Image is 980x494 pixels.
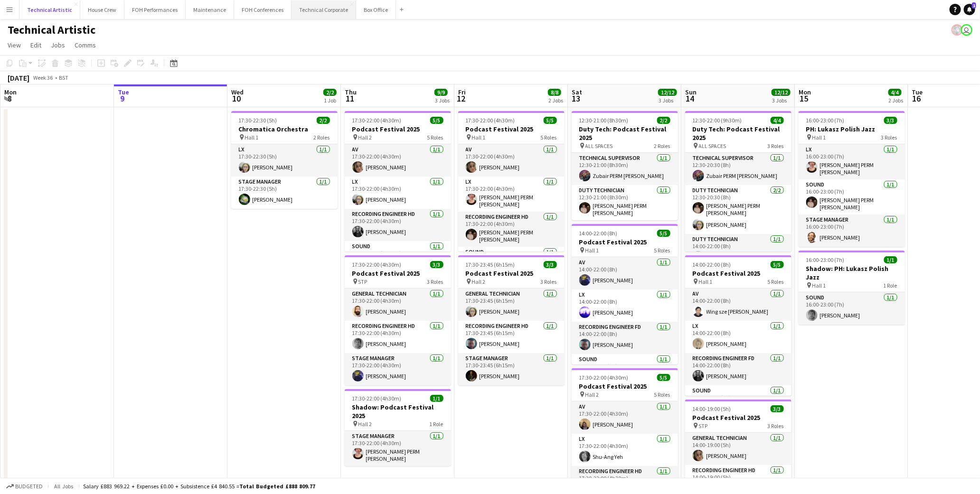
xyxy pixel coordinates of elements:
span: 2/2 [657,117,670,124]
span: 1/1 [430,395,443,402]
div: BST [59,74,68,81]
span: 2 Roles [314,134,330,141]
span: 13 [570,93,582,104]
span: 2/2 [323,89,337,96]
a: Comms [71,39,100,51]
app-card-role: Sound1/116:00-23:00 (7h)[PERSON_NAME] PERM [PERSON_NAME] [799,179,905,214]
h3: Shadow: Podcast Festival 2025 [345,403,451,420]
span: 3/3 [771,405,784,412]
app-user-avatar: Krisztian PERM Vass [952,24,963,36]
a: Edit [27,39,45,51]
span: STP [699,422,708,429]
span: Sun [685,88,697,96]
span: Hall 2 [585,391,599,398]
span: 3 Roles [768,422,784,429]
app-card-role: AV1/117:30-22:00 (4h30m)[PERSON_NAME] [458,144,565,177]
app-card-role: Recording Engineer HD1/117:30-23:45 (6h15m)[PERSON_NAME] [458,321,565,353]
app-card-role: Stage Manager1/117:30-23:45 (6h15m)[PERSON_NAME] [458,353,565,385]
span: 17:30-23:45 (6h15m) [466,261,515,268]
div: 17:30-22:00 (4h30m)5/5Podcast Festival 2025 Hall 15 RolesAV1/117:30-22:00 (4h30m)[PERSON_NAME]LX1... [458,111,565,252]
span: Comms [75,41,96,49]
button: Maintenance [186,0,234,19]
div: 2 Jobs [548,97,563,104]
app-job-card: 17:30-22:30 (5h)2/2Chromatica Orchestra Hall 12 RolesLX1/117:30-22:30 (5h)[PERSON_NAME]Stage Mana... [231,111,338,209]
span: 1 Role [884,282,897,289]
app-card-role: Recording Engineer FD1/114:00-22:00 (8h)[PERSON_NAME] [572,322,678,354]
app-job-card: 16:00-23:00 (7h)3/3PH: Lukasz Polish Jazz Hall 13 RolesLX1/116:00-23:00 (7h)[PERSON_NAME] PERM [P... [799,111,905,247]
app-user-avatar: Sally PERM Pochciol [961,24,972,36]
span: 4/4 [771,117,784,124]
span: 3 Roles [881,134,897,141]
span: Edit [30,41,41,49]
span: 3 Roles [427,278,443,285]
span: 1 [972,2,976,9]
span: 10 [230,93,244,104]
h3: Shadow: PH: Lukasz Polish Jazz [799,264,905,281]
span: 5 Roles [654,391,670,398]
span: 15 [797,93,811,104]
span: 8/8 [548,89,561,96]
h1: Technical Artistic [8,23,95,37]
span: Hall 1 [812,282,826,289]
app-card-role: Recording Engineer HD1/117:30-22:00 (4h30m)[PERSON_NAME] PERM [PERSON_NAME] [458,212,565,247]
span: Hall 1 [699,278,713,285]
div: 2 Jobs [889,97,904,104]
app-card-role: AV1/114:00-22:00 (8h)Wing sze [PERSON_NAME] [685,289,792,321]
span: Hall 2 [358,134,372,141]
span: 16 [911,93,923,104]
app-card-role: General Technician1/114:00-19:00 (5h)[PERSON_NAME] [685,433,792,465]
span: Hall 2 [472,278,486,285]
button: Technical Corporate [292,0,356,19]
span: Total Budgeted £888 809.77 [239,483,315,490]
span: 4/4 [888,89,902,96]
span: 1/1 [884,256,897,263]
app-card-role: LX1/116:00-23:00 (7h)[PERSON_NAME] PERM [PERSON_NAME] [799,144,905,179]
a: 1 [964,4,975,15]
span: Hall 1 [245,134,259,141]
span: 12/12 [658,89,677,96]
span: Sat [572,88,582,96]
span: 5 Roles [654,247,670,254]
app-card-role: General Technician1/117:30-23:45 (6h15m)[PERSON_NAME] [458,289,565,321]
span: 5 Roles [768,278,784,285]
span: 5/5 [657,374,670,381]
span: 9 [116,93,129,104]
h3: Podcast Festival 2025 [685,413,792,422]
span: 17:30-22:00 (4h30m) [352,395,402,402]
h3: Podcast Festival 2025 [345,269,451,278]
span: Week 36 [31,74,55,81]
h3: Podcast Festival 2025 [572,382,678,391]
button: Budgeted [5,481,44,492]
span: 5/5 [657,230,670,237]
app-card-role: Sound1/114:00-22:00 (8h) [685,385,792,418]
span: 17:30-22:30 (5h) [239,117,277,124]
span: 2 Roles [654,142,670,149]
span: ALL SPACES [699,142,726,149]
div: [DATE] [8,73,29,83]
app-card-role: Sound1/117:30-22:00 (4h30m) [345,241,451,273]
span: STP [358,278,367,285]
app-job-card: 17:30-22:00 (4h30m)5/5Podcast Festival 2025 Hall 25 RolesAV1/117:30-22:00 (4h30m)[PERSON_NAME]LX1... [345,111,451,252]
div: 3 Jobs [435,97,450,104]
div: 16:00-23:00 (7h)1/1Shadow: PH: Lukasz Polish Jazz Hall 11 RoleSound1/116:00-23:00 (7h)[PERSON_NAME] [799,251,905,325]
app-card-role: Recording Engineer FD1/114:00-22:00 (8h)[PERSON_NAME] [685,353,792,385]
span: Mon [799,88,811,96]
app-job-card: 12:30-22:00 (9h30m)4/4Duty Tech: Podcast Festival 2025 ALL SPACES3 RolesTechnical Supervisor1/112... [685,111,792,252]
span: Mon [4,88,17,96]
span: ALL SPACES [585,142,613,149]
div: 1 Job [324,97,336,104]
span: Hall 1 [472,134,486,141]
button: Technical Artistic [19,0,80,19]
app-job-card: 14:00-22:00 (8h)5/5Podcast Festival 2025 Hall 15 RolesAV1/114:00-22:00 (8h)Wing sze [PERSON_NAME]... [685,255,792,396]
div: Salary £883 969.22 + Expenses £0.00 + Subsistence £4 840.55 = [83,483,315,490]
app-card-role: Recording Engineer HD1/117:30-22:00 (4h30m)[PERSON_NAME] [345,321,451,353]
span: Jobs [51,41,65,49]
span: 5/5 [771,261,784,268]
app-card-role: Duty Technician1/114:00-22:00 (8h)[PERSON_NAME] PERM [PERSON_NAME] [685,234,792,269]
span: Wed [231,88,244,96]
app-job-card: 17:30-22:00 (4h30m)1/1Shadow: Podcast Festival 2025 Hall 21 RoleStage Manager1/117:30-22:00 (4h30... [345,389,451,466]
span: 5/5 [544,117,557,124]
